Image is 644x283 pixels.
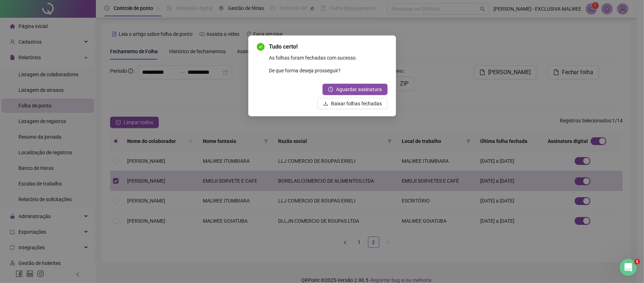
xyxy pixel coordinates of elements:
button: Aguardar assinatura [323,84,388,95]
button: Baixar folhas fechadas [318,98,388,109]
span: Aguardar assinatura [336,85,382,93]
p: De que forma deseja prosseguir? [269,67,388,74]
span: clock-circle [328,87,333,92]
p: As folhas foram fechadas com sucesso. [269,54,388,62]
span: check-circle [257,43,265,51]
span: 1 [634,259,640,265]
span: Tudo certo! [269,43,388,51]
span: download [323,101,328,106]
iframe: Intercom live chat [620,259,637,276]
span: Baixar folhas fechadas [331,100,382,107]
